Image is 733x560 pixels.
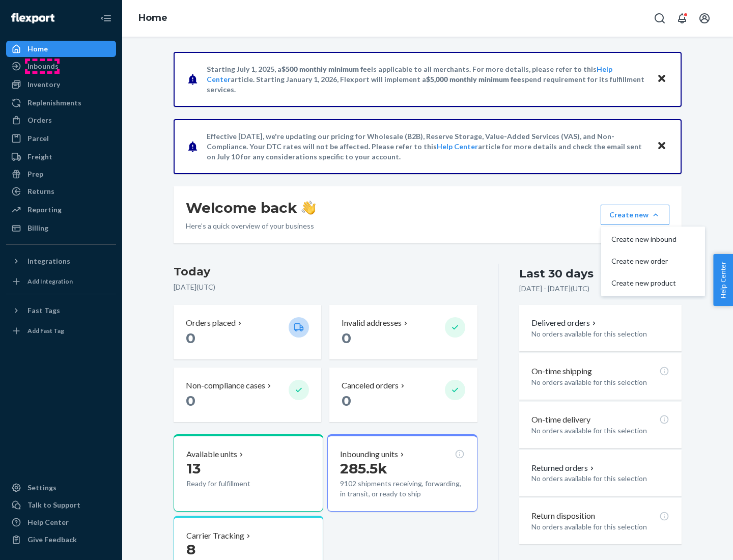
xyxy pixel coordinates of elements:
[340,479,464,499] p: 9102 shipments receiving, forwarding, in transit, or ready to ship
[531,462,596,474] button: Returned orders
[27,256,70,266] div: Integrations
[611,258,676,265] span: Create new order
[186,380,265,391] p: Non-compliance cases
[519,266,594,282] div: Last 30 days
[519,284,589,294] p: [DATE] - [DATE] ( UTC )
[27,483,57,493] div: Settings
[531,426,669,436] p: No orders available for this selection
[186,449,237,460] p: Available units
[601,205,669,225] button: Create newCreate new inboundCreate new orderCreate new product
[342,317,402,329] p: Invalid addresses
[186,530,244,542] p: Carrier Tracking
[531,317,598,329] button: Delivered orders
[174,434,323,512] button: Available units13Ready for fulfillment
[174,264,477,280] h3: Today
[186,541,195,558] span: 8
[27,152,52,162] div: Freight
[96,8,116,29] button: Close Navigation
[186,329,195,347] span: 0
[27,133,49,144] div: Parcel
[6,302,116,319] button: Fast Tags
[27,98,81,108] div: Replenishments
[603,229,703,250] button: Create new inbound
[27,186,54,197] div: Returns
[6,531,116,548] button: Give Feedback
[207,64,647,95] p: Starting July 1, 2025, a is applicable to all merchants. For more details, please refer to this a...
[655,139,668,154] button: Close
[694,8,715,29] button: Open account menu
[6,253,116,269] button: Integrations
[531,510,595,522] p: Return disposition
[207,131,647,162] p: Effective [DATE], we're updating our pricing for Wholesale (B2B), Reserve Storage, Value-Added Se...
[27,517,69,527] div: Help Center
[281,65,371,73] span: $500 monthly minimum fee
[650,8,670,29] button: Open Search Box
[6,95,116,111] a: Replenishments
[27,305,60,316] div: Fast Tags
[6,130,116,147] a: Parcel
[611,279,676,287] span: Create new product
[27,44,48,54] div: Home
[174,305,321,359] button: Orders placed 0
[340,460,387,477] span: 285.5k
[437,142,478,151] a: Help Center
[27,115,52,125] div: Orders
[27,277,73,286] div: Add Integration
[603,272,703,294] button: Create new product
[713,254,733,306] button: Help Center
[342,329,351,347] span: 0
[27,326,64,335] div: Add Fast Tag
[130,4,176,33] ol: breadcrumbs
[603,250,703,272] button: Create new order
[531,414,590,426] p: On-time delivery
[186,479,280,489] p: Ready for fulfillment
[27,79,60,90] div: Inventory
[27,61,59,71] div: Inbounds
[27,205,62,215] div: Reporting
[329,305,477,359] button: Invalid addresses 0
[531,473,669,484] p: No orders available for this selection
[186,392,195,409] span: 0
[27,500,80,510] div: Talk to Support
[6,273,116,290] a: Add Integration
[327,434,477,512] button: Inbounding units285.5k9102 shipments receiving, forwarding, in transit, or ready to ship
[340,449,398,460] p: Inbounding units
[342,392,351,409] span: 0
[6,202,116,218] a: Reporting
[531,329,669,339] p: No orders available for this selection
[531,377,669,387] p: No orders available for this selection
[329,368,477,422] button: Canceled orders 0
[611,236,676,243] span: Create new inbound
[6,480,116,496] a: Settings
[6,220,116,236] a: Billing
[672,8,692,29] button: Open notifications
[6,497,116,513] a: Talk to Support
[186,460,201,477] span: 13
[6,149,116,165] a: Freight
[6,166,116,182] a: Prep
[655,72,668,87] button: Close
[6,183,116,200] a: Returns
[301,201,316,215] img: hand-wave emoji
[6,76,116,93] a: Inventory
[186,317,236,329] p: Orders placed
[138,12,167,23] a: Home
[186,221,316,231] p: Here’s a quick overview of your business
[531,366,592,377] p: On-time shipping
[6,323,116,339] a: Add Fast Tag
[6,514,116,530] a: Help Center
[186,199,316,217] h1: Welcome back
[27,169,43,179] div: Prep
[174,282,477,292] p: [DATE] ( UTC )
[27,535,77,545] div: Give Feedback
[6,58,116,74] a: Inbounds
[6,41,116,57] a: Home
[531,522,669,532] p: No orders available for this selection
[27,223,48,233] div: Billing
[174,368,321,422] button: Non-compliance cases 0
[426,75,521,83] span: $5,000 monthly minimum fee
[6,112,116,128] a: Orders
